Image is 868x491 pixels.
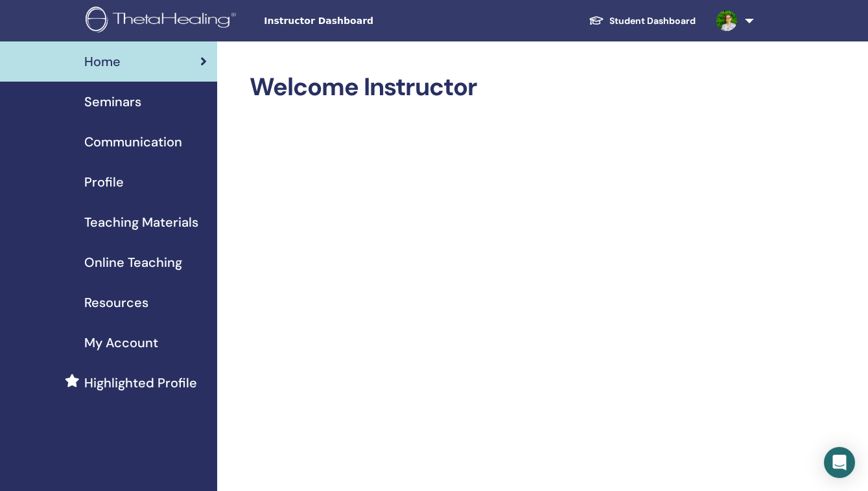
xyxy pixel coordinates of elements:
span: Teaching Materials [84,212,198,232]
img: graduation-cap-white.svg [589,15,604,26]
span: Resources [84,293,148,312]
span: Communication [84,132,182,152]
div: Open Intercom Messenger [824,447,855,478]
img: logo.png [86,6,240,36]
span: Home [84,52,121,71]
span: Profile [84,172,124,192]
a: Student Dashboard [578,9,706,33]
h2: Welcome Instructor [250,73,751,102]
span: Instructor Dashboard [264,14,458,28]
span: Seminars [84,92,141,111]
span: Highlighted Profile [84,373,197,393]
span: My Account [84,333,158,352]
img: default.jpg [716,10,737,31]
span: Online Teaching [84,253,182,272]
